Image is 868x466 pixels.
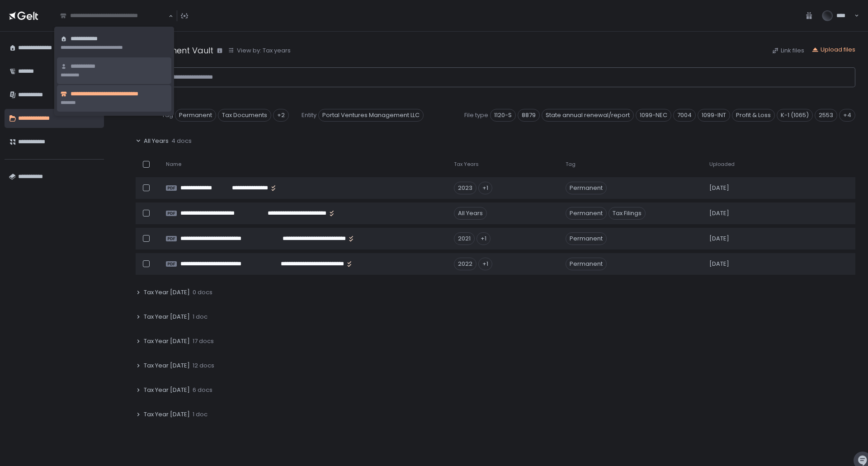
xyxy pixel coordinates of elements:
div: +1 [476,232,491,245]
span: Permanent [566,258,607,270]
span: Name [166,161,181,168]
span: Uploaded [709,161,735,168]
span: 1 doc [193,313,208,321]
h1: Document Vault [147,44,213,56]
div: 2023 [454,182,476,194]
span: Tax Years [454,161,479,168]
span: Tax Year [DATE] [144,362,190,370]
span: 1099-NEC [636,109,671,122]
span: Portal Ventures Management LLC [318,109,424,122]
span: Tax Year [DATE] [144,337,190,345]
div: Search for option [54,6,173,25]
span: Tax Year [DATE] [144,410,190,419]
span: 4 docs [171,137,192,145]
span: 8879 [518,109,540,122]
div: 2022 [454,258,476,270]
span: [DATE] [709,235,729,243]
button: View by: Tax years [228,47,291,55]
div: +4 [839,109,855,122]
span: Tax Year [DATE] [144,313,190,321]
span: 1120-S [490,109,516,122]
span: 2553 [815,109,837,122]
div: All Years [454,207,487,220]
span: [DATE] [709,209,729,217]
span: 12 docs [193,362,214,370]
div: +1 [478,182,492,194]
div: 2021 [454,232,475,245]
span: Permanent [175,109,216,122]
span: [DATE] [709,184,729,192]
span: Tax Documents [218,109,271,122]
div: +2 [273,109,289,122]
span: 7004 [673,109,696,122]
span: Profit & Loss [732,109,775,122]
button: Upload files [811,46,855,54]
div: +1 [478,258,492,270]
span: State annual renewal/report [542,109,634,122]
span: 1099-INT [698,109,730,122]
span: [DATE] [709,260,729,268]
span: 6 docs [193,386,212,394]
span: Permanent [566,182,607,194]
span: File type [464,111,488,119]
input: Search for option [60,11,168,20]
span: All Years [144,137,169,145]
span: Tax Filings [609,207,646,220]
span: Entity [302,111,316,119]
span: Permanent [566,207,607,220]
span: Tax Year [DATE] [144,386,190,394]
span: Tax Year [DATE] [144,288,190,297]
span: Tag [566,161,576,168]
span: 17 docs [193,337,214,345]
button: Link files [772,47,804,55]
span: 0 docs [193,288,212,297]
span: Permanent [566,232,607,245]
span: 1 doc [193,410,208,419]
span: K-1 (1065) [777,109,813,122]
